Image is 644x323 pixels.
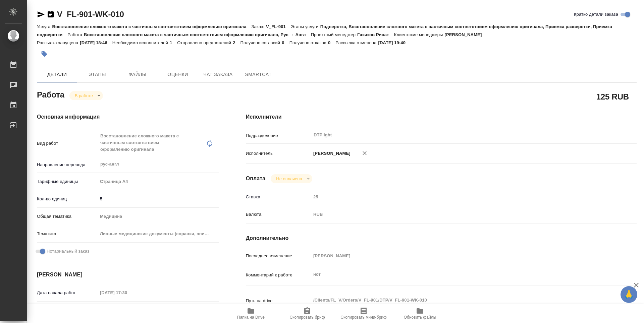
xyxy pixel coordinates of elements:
[274,176,304,182] button: Не оплачена
[311,32,357,37] p: Проектный менеджер
[37,24,52,29] p: Услуга
[378,40,411,45] p: [DATE] 19:40
[246,211,311,218] p: Валюта
[328,40,335,45] p: 0
[246,298,311,304] p: Путь на drive
[162,70,194,79] span: Оценки
[574,11,618,18] span: Кратко детали заказа
[246,194,311,200] p: Ставка
[621,286,637,303] button: 🙏
[98,288,156,298] input: Пустое поле
[596,91,629,102] h2: 125 RUB
[57,10,124,19] a: V_FL-901-WK-010
[246,113,637,121] h4: Исполнители
[37,47,52,61] button: Добавить тэг
[392,304,448,323] button: Обновить файлы
[73,93,95,99] button: В работе
[240,40,282,45] p: Получено согласий
[289,315,325,320] span: Скопировать бриф
[37,213,98,220] p: Общая тематика
[37,289,98,296] p: Дата начала работ
[311,269,604,280] textarea: нот
[445,32,487,37] p: [PERSON_NAME]
[394,32,445,37] p: Клиентские менеджеры
[282,40,289,45] p: 0
[37,88,64,100] h2: Работа
[112,40,170,45] p: Необходимо исполнителей
[170,40,177,45] p: 1
[37,161,98,168] p: Направление перевода
[37,196,98,202] p: Кол-во единиц
[98,211,219,222] div: Медицина
[67,32,84,37] p: Работа
[246,175,266,183] h4: Оплата
[252,24,266,29] p: Заказ:
[279,304,335,323] button: Скопировать бриф
[311,209,604,220] div: RUB
[37,113,219,121] h4: Основная информация
[246,253,311,259] p: Последнее изменение
[81,70,113,79] span: Этапы
[311,295,604,306] textarea: /Clients/FL_V/Orders/V_FL-901/DTP/V_FL-901-WK-010
[37,178,98,185] p: Тарифные единицы
[98,228,219,240] div: Личные медицинские документы (справки, эпикризы)
[202,70,234,79] span: Чат заказа
[80,40,112,45] p: [DATE] 18:46
[37,10,45,18] button: Скопировать ссылку для ЯМессенджера
[335,304,392,323] button: Скопировать мини-бриф
[37,140,98,147] p: Вид работ
[246,234,637,242] h4: Дополнительно
[623,287,635,302] span: 🙏
[242,70,274,79] span: SmartCat
[41,70,73,79] span: Детали
[69,91,103,100] div: В работе
[47,10,55,18] button: Скопировать ссылку
[266,24,291,29] p: V_FL-901
[237,315,265,320] span: Папка на Drive
[37,271,219,279] h4: [PERSON_NAME]
[335,40,378,45] p: Рассылка отменена
[289,40,328,45] p: Получено отказов
[223,304,279,323] button: Папка на Drive
[340,315,386,320] span: Скопировать мини-бриф
[37,40,80,45] p: Рассылка запущена
[357,32,394,37] p: Газизов Ринат
[47,248,89,255] span: Нотариальный заказ
[52,24,251,29] p: Восстановление сложного макета с частичным соответствием оформлению оригинала
[311,150,351,157] p: [PERSON_NAME]
[121,70,154,79] span: Файлы
[246,150,311,157] p: Исполнитель
[246,132,311,139] p: Подразделение
[357,146,372,160] button: Удалить исполнителя
[37,24,612,37] p: Подверстка, Восстановление сложного макета с частичным соответствием оформлению оригинала, Приемк...
[98,176,219,187] div: Страница А4
[404,315,436,320] span: Обновить файлы
[311,192,604,202] input: Пустое поле
[177,40,233,45] p: Отправлено предложений
[98,194,219,204] input: ✎ Введи что-нибудь
[37,231,98,237] p: Тематика
[311,251,604,261] input: Пустое поле
[246,272,311,278] p: Комментарий к работе
[84,32,311,37] p: Восстановление сложного макета с частичным соответствием оформлению оригинала, Рус → Англ
[233,40,240,45] p: 2
[291,24,320,29] p: Этапы услуги
[271,174,312,183] div: В работе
